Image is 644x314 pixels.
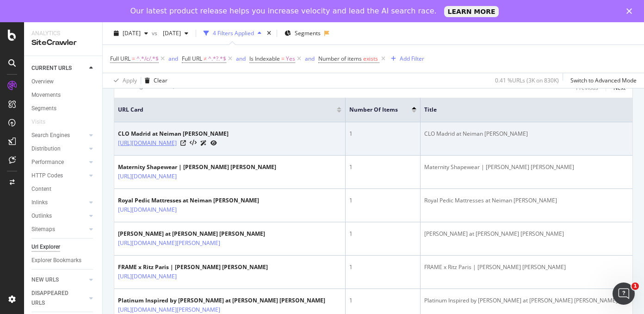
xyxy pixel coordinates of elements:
[31,289,87,308] a: DISAPPEARED URLS
[31,198,48,207] div: Inlinks
[31,225,55,234] div: Sitemaps
[349,196,416,205] div: 1
[123,29,141,37] span: 2025 Aug. 11th
[31,117,45,127] div: Visits
[31,242,60,252] div: Url Explorer
[31,211,52,221] div: Outlinks
[159,26,192,41] button: [DATE]
[265,29,273,38] div: times
[31,171,87,181] a: HTTP Codes
[110,55,130,63] span: Full URL
[349,106,398,114] span: Number of items
[31,117,55,127] a: Visits
[141,73,167,88] button: Clear
[305,54,315,63] button: and
[31,184,96,194] a: Content
[31,63,72,73] div: CURRENT URLS
[632,283,639,290] span: 1
[31,211,87,221] a: Outlinks
[118,163,276,171] div: Maternity Shapewear | [PERSON_NAME] [PERSON_NAME]
[132,55,135,63] span: =
[118,130,229,138] div: CLO Madrid at Neiman [PERSON_NAME]
[31,131,70,140] div: Search Engines
[31,289,78,308] div: DISAPPEARED URLS
[626,8,636,14] div: Close
[211,138,217,148] a: URL Inspection
[570,76,637,84] div: Switch to Advanced Mode
[130,6,437,16] div: Our latest product release helps you increase velocity and lead the AI search race.
[204,55,207,63] span: ≠
[236,54,246,63] button: and
[31,77,96,87] a: Overview
[31,90,96,100] a: Movements
[159,29,181,37] span: 2025 Jul. 28th
[200,138,207,148] a: AI Url Details
[281,26,324,41] button: Segments
[31,38,95,48] div: SiteCrawler
[123,76,137,84] div: Apply
[31,225,87,234] a: Sitemaps
[118,172,177,181] a: [URL][DOMAIN_NAME]
[31,104,96,113] a: Segments
[31,242,96,252] a: Url Explorer
[363,55,378,63] span: exists
[295,29,321,37] span: Segments
[168,54,178,63] button: and
[31,256,96,265] a: Explorer Bookmarks
[31,157,64,167] div: Performance
[190,140,197,146] button: View HTML Source
[281,55,285,63] span: =
[495,76,559,84] div: 0.41 % URLs ( 3K on 830K )
[349,263,416,271] div: 1
[200,26,265,41] button: 4 Filters Applied
[152,29,159,37] span: vs
[31,275,87,285] a: NEW URLS
[424,106,629,114] span: Title
[305,55,315,63] div: and
[31,30,95,38] div: Analytics
[118,205,177,214] a: [URL][DOMAIN_NAME]
[349,163,416,171] div: 1
[31,131,87,140] a: Search Engines
[286,52,295,65] span: Yes
[31,104,56,113] div: Segments
[567,73,637,88] button: Switch to Advanced Mode
[31,90,61,100] div: Movements
[118,296,325,305] div: Platinum Inspired by [PERSON_NAME] at [PERSON_NAME] [PERSON_NAME]
[31,275,59,285] div: NEW URLS
[110,26,152,41] button: [DATE]
[31,157,87,167] a: Performance
[118,138,177,148] a: [URL][DOMAIN_NAME]
[444,6,499,17] a: LEARN MORE
[118,272,177,281] a: [URL][DOMAIN_NAME]
[118,230,265,238] div: [PERSON_NAME] at [PERSON_NAME] [PERSON_NAME]
[31,77,54,87] div: Overview
[31,184,51,194] div: Content
[31,198,87,207] a: Inlinks
[400,55,424,63] div: Add Filter
[31,144,87,154] a: Distribution
[349,296,416,305] div: 1
[349,130,416,138] div: 1
[387,53,424,64] button: Add Filter
[118,196,259,205] div: Royal Pedic Mattresses at Neiman [PERSON_NAME]
[31,256,81,265] div: Explorer Bookmarks
[318,55,362,63] span: Number of items
[154,76,167,84] div: Clear
[118,263,268,271] div: FRAME x Ritz Paris | [PERSON_NAME] [PERSON_NAME]
[31,144,61,154] div: Distribution
[110,73,137,88] button: Apply
[31,63,87,73] a: CURRENT URLS
[180,140,186,146] a: Visit Online Page
[213,29,254,37] div: 4 Filters Applied
[118,239,220,248] a: [URL][DOMAIN_NAME][PERSON_NAME]
[349,230,416,238] div: 1
[182,55,202,63] span: Full URL
[118,106,334,114] span: URL Card
[31,171,63,181] div: HTTP Codes
[249,55,280,63] span: Is Indexable
[613,283,635,305] iframe: Intercom live chat
[236,55,246,63] div: and
[168,55,178,63] div: and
